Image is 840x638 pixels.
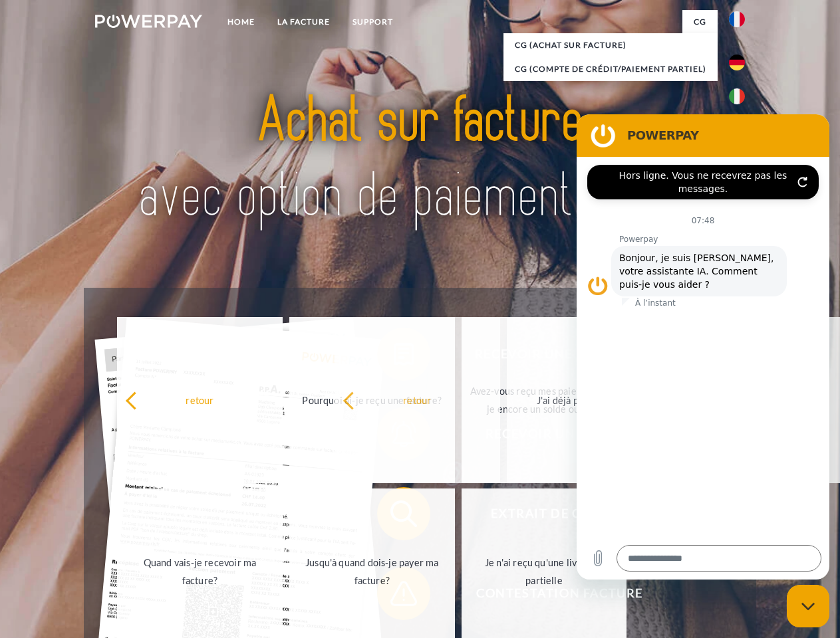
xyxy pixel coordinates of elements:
[787,585,829,627] iframe: Bouton de lancement de la fenêtre de messagerie, conversation en cours
[682,10,718,34] a: CG
[503,33,718,57] a: CG (achat sur facture)
[343,391,492,409] div: retour
[729,88,745,104] img: it
[125,554,275,589] div: Quand vais-je recevoir ma facture?
[95,15,202,28] img: logo-powerpay-white.svg
[297,391,447,409] div: Pourquoi ai-je reçu une facture?
[127,64,713,255] img: title-powerpay_fr.svg
[503,57,718,81] a: CG (Compte de crédit/paiement partiel)
[577,114,829,580] iframe: Fenêtre de messagerie
[266,10,341,34] a: LA FACTURE
[216,10,266,34] a: Home
[297,554,447,589] div: Jusqu'à quand dois-je payer ma facture?
[341,10,404,34] a: Support
[515,391,664,409] div: J'ai déjà payé ma facture
[729,11,745,27] img: fr
[125,391,275,409] div: retour
[729,54,745,70] img: de
[470,554,619,589] div: Je n'ai reçu qu'une livraison partielle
